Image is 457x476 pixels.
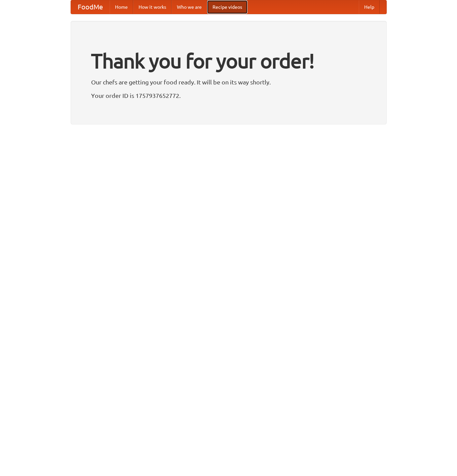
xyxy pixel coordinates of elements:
[172,0,207,14] a: Who we are
[359,0,380,14] a: Help
[91,45,366,77] h1: Thank you for your order!
[71,0,110,14] a: FoodMe
[207,0,247,14] a: Recipe videos
[91,90,366,101] p: Your order ID is 1757937652772.
[91,77,366,87] p: Our chefs are getting your food ready. It will be on its way shortly.
[110,0,133,14] a: Home
[133,0,172,14] a: How it works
